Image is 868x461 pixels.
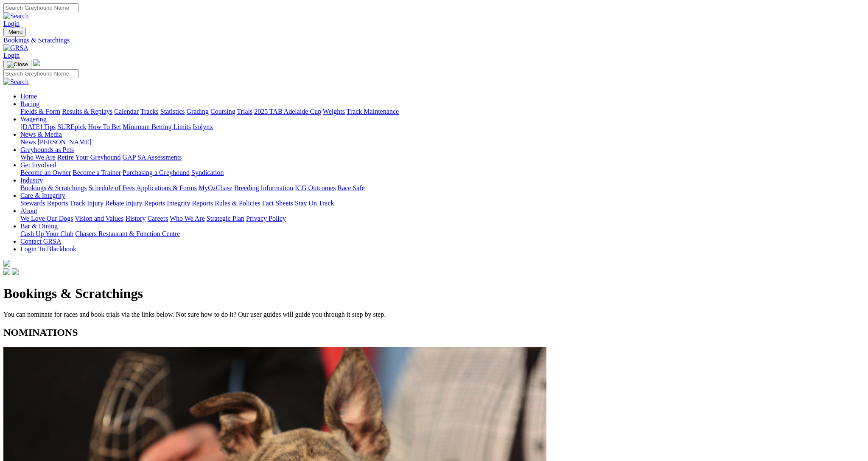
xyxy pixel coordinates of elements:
[20,138,36,146] a: News
[3,44,28,52] img: GRSA
[187,108,209,115] a: Grading
[140,108,159,115] a: Tracks
[347,108,399,115] a: Track Maintenance
[75,215,123,222] a: Vision and Values
[20,184,87,191] a: Bookings & Scratchings
[237,108,252,115] a: Trials
[37,138,91,146] a: [PERSON_NAME]
[114,108,139,115] a: Calendar
[20,123,56,130] a: [DATE] Tips
[73,169,121,176] a: Become a Trainer
[3,3,78,12] input: Search
[3,20,20,27] a: Login
[62,108,112,115] a: Results & Replays
[193,123,213,130] a: Isolynx
[20,245,76,253] a: Login To Blackbook
[20,207,37,214] a: About
[20,108,60,115] a: Fields & Form
[20,93,37,100] a: Home
[199,184,232,191] a: MyOzChase
[88,123,121,130] a: How To Bet
[20,200,865,207] div: Care & Integrity
[20,154,865,161] div: Greyhounds as Pets
[3,286,865,301] h1: Bookings & Scratchings
[7,61,28,68] img: Close
[234,184,293,191] a: Breeding Information
[123,154,182,161] a: GAP SA Assessments
[20,215,865,222] div: About
[3,268,10,275] img: facebook.svg
[20,100,39,107] a: Racing
[246,215,286,222] a: Privacy Policy
[3,60,31,69] button: Toggle navigation
[75,230,180,237] a: Chasers Restaurant & Function Centre
[160,108,185,115] a: Statistics
[20,154,56,161] a: Who We Are
[20,146,74,153] a: Greyhounds as Pets
[33,59,40,66] img: logo-grsa-white.png
[147,215,168,222] a: Careers
[20,169,71,176] a: Become an Owner
[3,12,29,20] img: Search
[20,169,865,177] div: Get Involved
[167,200,213,207] a: Integrity Reports
[20,161,56,169] a: Get Involved
[57,123,86,130] a: SUREpick
[57,154,121,161] a: Retire Your Greyhound
[3,311,865,318] p: You can nominate for races and book trials via the links below. Not sure how to do it? Our user g...
[20,184,865,192] div: Industry
[3,69,78,78] input: Search
[126,200,165,207] a: Injury Reports
[20,222,58,230] a: Bar & Dining
[20,192,65,199] a: Care & Integrity
[210,108,235,115] a: Coursing
[20,230,865,238] div: Bar & Dining
[20,108,865,115] div: Racing
[20,115,47,123] a: Wagering
[323,108,345,115] a: Weights
[3,260,10,267] img: logo-grsa-white.png
[20,238,61,245] a: Contact GRSA
[207,215,244,222] a: Strategic Plan
[20,215,73,222] a: We Love Our Dogs
[337,184,364,191] a: Race Safe
[70,200,124,207] a: Track Injury Rebate
[88,184,134,191] a: Schedule of Fees
[12,268,19,275] img: twitter.svg
[254,108,321,115] a: 2025 TAB Adelaide Cup
[123,123,191,130] a: Minimum Betting Limits
[20,138,865,146] div: News & Media
[20,230,73,237] a: Cash Up Your Club
[295,184,336,191] a: ICG Outcomes
[20,131,62,138] a: News & Media
[191,169,224,176] a: Syndication
[8,29,22,35] span: Menu
[136,184,197,191] a: Applications & Forms
[215,200,260,207] a: Rules & Policies
[125,215,146,222] a: History
[170,215,205,222] a: Who We Are
[20,177,43,184] a: Industry
[295,200,334,207] a: Stay On Track
[20,123,865,131] div: Wagering
[3,327,865,338] h2: NOMINATIONS
[3,37,865,44] a: Bookings & Scratchings
[3,78,29,86] img: Search
[3,52,20,59] a: Login
[262,200,293,207] a: Fact Sheets
[123,169,190,176] a: Purchasing a Greyhound
[3,28,26,37] button: Toggle navigation
[20,200,68,207] a: Stewards Reports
